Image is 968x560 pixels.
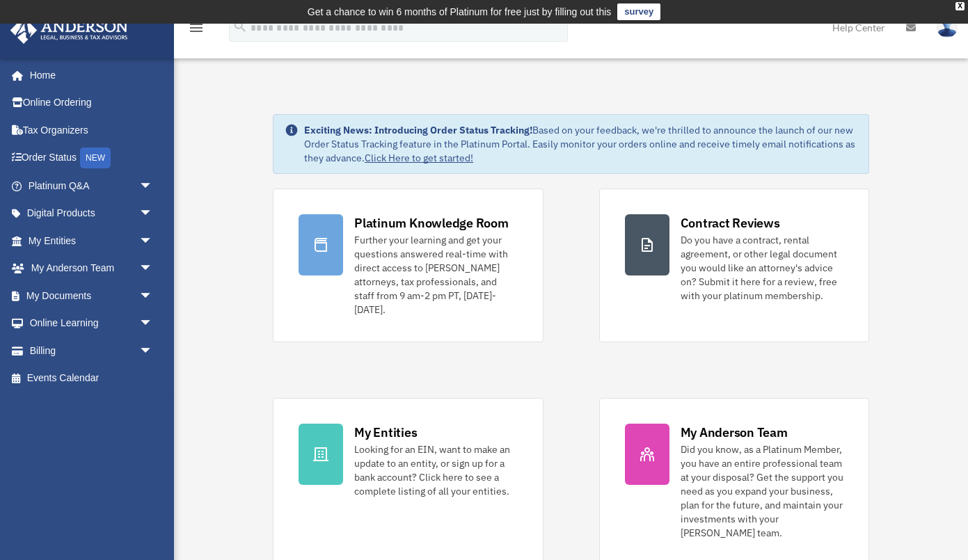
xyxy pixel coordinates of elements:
[10,227,174,255] a: My Entitiesarrow_drop_down
[10,310,174,337] a: Online Learningarrow_drop_down
[354,233,517,317] div: Further your learning and get your questions answered real-time with direct access to [PERSON_NAM...
[681,214,780,232] div: Contract Reviews
[139,282,167,310] span: arrow_drop_down
[354,424,417,441] div: My Entities
[232,19,248,34] i: search
[139,227,167,255] span: arrow_drop_down
[10,116,174,144] a: Tax Organizers
[10,282,174,310] a: My Documentsarrow_drop_down
[6,17,132,44] img: Anderson Advisors Platinum Portal
[354,214,509,232] div: Platinum Knowledge Room
[681,233,843,303] div: Do you have a contract, rental agreement, or other legal document you would like an attorney's ad...
[139,172,167,200] span: arrow_drop_down
[10,61,167,89] a: Home
[354,442,517,498] div: Looking for an EIN, want to make an update to an entity, or sign up for a bank account? Click her...
[10,255,174,282] a: My Anderson Teamarrow_drop_down
[937,17,958,38] img: User Pic
[304,123,857,165] div: Based on your feedback, we're thrilled to announce the launch of our new Order Status Tracking fe...
[599,189,869,342] a: Contract Reviews Do you have a contract, rental agreement, or other legal document you would like...
[139,255,167,283] span: arrow_drop_down
[681,442,843,540] div: Did you know, as a Platinum Member, you have an entire professional team at your disposal? Get th...
[681,424,788,441] div: My Anderson Team
[10,172,174,200] a: Platinum Q&Aarrow_drop_down
[188,19,205,36] i: menu
[80,147,111,168] div: NEW
[10,144,174,173] a: Order StatusNEW
[139,337,167,365] span: arrow_drop_down
[10,337,174,365] a: Billingarrow_drop_down
[139,200,167,228] span: arrow_drop_down
[10,200,174,227] a: Digital Productsarrow_drop_down
[955,2,965,10] div: close
[139,310,167,338] span: arrow_drop_down
[365,152,473,164] a: Click Here to get started!
[10,89,174,117] a: Online Ordering
[273,189,543,342] a: Platinum Knowledge Room Further your learning and get your questions answered real-time with dire...
[617,3,660,20] a: survey
[188,24,205,36] a: menu
[10,365,174,392] a: Events Calendar
[308,3,612,20] div: Get a chance to win 6 months of Platinum for free just by filling out this
[304,124,532,136] strong: Exciting News: Introducing Order Status Tracking!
